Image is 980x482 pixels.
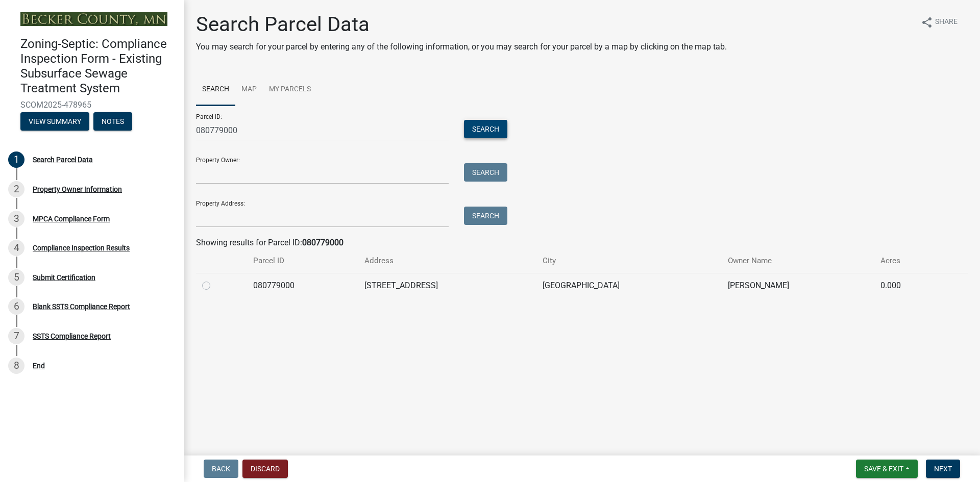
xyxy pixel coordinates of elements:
[302,238,344,247] strong: 080779000
[196,41,727,53] p: You may search for your parcel by entering any of the following information, or you may search fo...
[874,273,942,298] td: 0.000
[921,16,933,29] i: share
[212,465,230,473] span: Back
[263,73,317,106] a: My Parcels
[8,298,24,315] div: 6
[464,120,507,138] button: Search
[8,269,24,286] div: 5
[926,460,960,478] button: Next
[33,274,95,281] div: Submit Certification
[856,460,918,478] button: Save & Exit
[8,211,24,227] div: 3
[722,249,874,273] th: Owner Name
[33,156,93,163] div: Search Parcel Data
[33,215,110,222] div: MPCA Compliance Form
[33,186,122,193] div: Property Owner Information
[935,16,958,29] span: Share
[934,465,952,473] span: Next
[8,358,24,374] div: 8
[358,273,536,298] td: [STREET_ADDRESS]
[8,240,24,256] div: 4
[33,362,45,369] div: End
[8,181,24,197] div: 2
[536,249,722,273] th: City
[247,273,358,298] td: 080779000
[235,73,263,106] a: Map
[204,460,238,478] button: Back
[864,465,903,473] span: Save & Exit
[20,37,176,95] h4: Zoning-Septic: Compliance Inspection Form - Existing Subsurface Sewage Treatment System
[33,244,130,251] div: Compliance Inspection Results
[247,249,358,273] th: Parcel ID
[874,249,942,273] th: Acres
[20,118,89,126] wm-modal-confirm: Summary
[196,73,235,106] a: Search
[93,118,132,126] wm-modal-confirm: Notes
[20,100,163,110] span: SCOM2025-478965
[8,151,24,168] div: 1
[93,112,132,131] button: Notes
[464,207,507,225] button: Search
[722,273,874,298] td: [PERSON_NAME]
[242,460,288,478] button: Discard
[8,328,24,344] div: 7
[913,12,966,32] button: shareShare
[536,273,722,298] td: [GEOGRAPHIC_DATA]
[358,249,536,273] th: Address
[33,303,130,310] div: Blank SSTS Compliance Report
[20,12,167,26] img: Becker County, Minnesota
[464,163,507,182] button: Search
[33,333,111,340] div: SSTS Compliance Report
[196,12,727,37] h1: Search Parcel Data
[20,112,89,131] button: View Summary
[196,237,968,249] div: Showing results for Parcel ID:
